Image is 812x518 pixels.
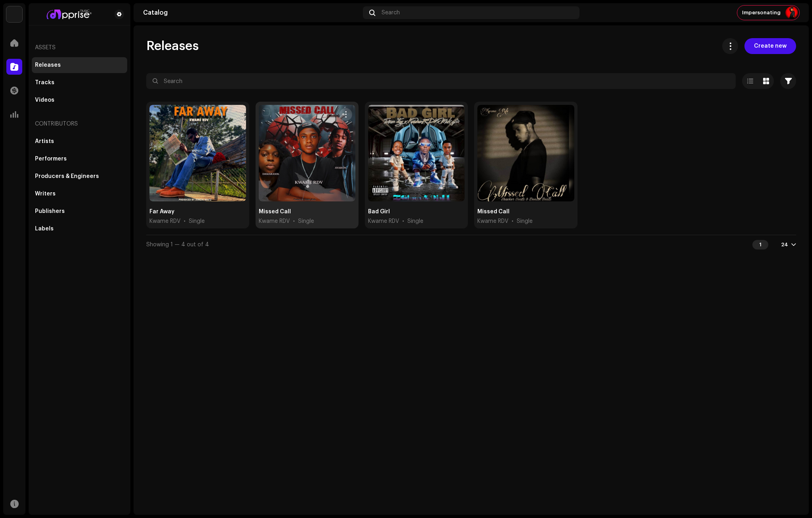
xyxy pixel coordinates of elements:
span: • [184,217,186,225]
div: Missed Call [259,208,291,216]
div: Single [407,217,423,225]
div: Publishers [35,208,65,215]
span: Create new [754,38,787,54]
re-m-nav-item: Producers & Engineers [32,168,127,184]
span: Search [382,10,400,16]
span: Showing 1 — 4 out of 4 [146,242,209,247]
div: Videos [35,97,54,103]
re-a-nav-header: Assets [32,38,127,57]
input: Search [146,73,736,89]
div: Performers [35,156,67,162]
re-m-nav-item: Labels [32,221,127,237]
div: Missed Call [477,208,510,216]
img: 1c16f3de-5afb-4452-805d-3f3454e20b1b [6,6,22,22]
re-m-nav-item: Writers [32,186,127,202]
span: Kwame RDV [259,217,290,225]
span: Releases [146,38,199,54]
button: Create new [744,38,796,54]
div: Single [517,217,533,225]
div: Labels [35,226,54,232]
div: Far Away [149,208,174,216]
re-m-nav-item: Releases [32,57,127,73]
img: 55fcebd4-58c6-4a2f-98b4-e969f4ff255c [785,6,798,19]
div: Tracks [35,79,54,86]
div: Artists [35,138,54,145]
span: • [402,217,404,225]
re-m-nav-item: Tracks [32,75,127,91]
img: bf2740f5-a004-4424-adf7-7bc84ff11fd7 [35,10,102,19]
div: Writers [35,191,56,197]
re-a-nav-header: Contributors [32,114,127,133]
div: Releases [35,62,61,68]
re-m-nav-item: Videos [32,92,127,108]
div: Producers & Engineers [35,173,99,180]
div: 1 [752,240,768,249]
div: 24 [781,242,788,248]
span: Kwame RDV [477,217,508,225]
span: Kwame RDV [149,217,180,225]
div: Single [298,217,314,225]
div: Single [189,217,205,225]
div: Bad Girl [368,208,390,216]
re-m-nav-item: Publishers [32,203,127,219]
re-m-nav-item: Performers [32,151,127,167]
re-m-nav-item: Artists [32,133,127,149]
span: Impersonating [742,10,781,16]
div: Catalog [143,10,360,16]
span: • [512,217,514,225]
span: • [293,217,295,225]
span: Kwame RDV [368,217,399,225]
